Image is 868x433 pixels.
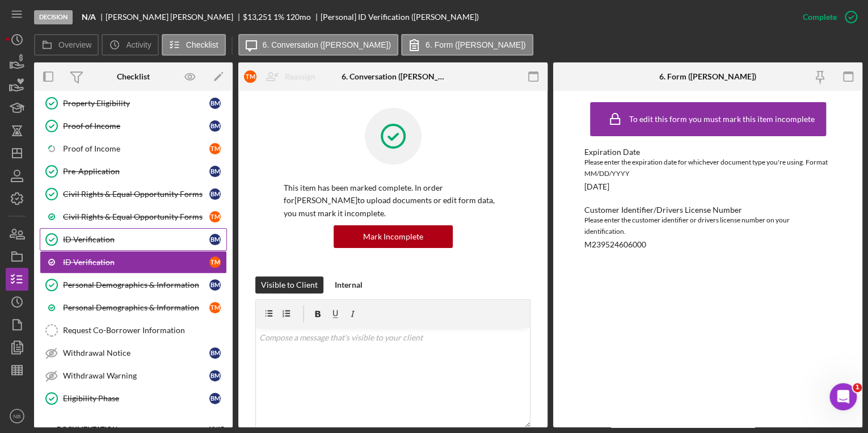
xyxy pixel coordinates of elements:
[34,10,73,24] div: Decision
[40,274,227,296] a: Personal Demographics & InformationBM
[40,342,227,364] a: Withdrawal NoticeBM
[263,40,391,49] label: 6. Conversation ([PERSON_NAME])
[334,225,453,248] button: Mark Incomplete
[40,115,227,137] a: Proof of IncomeBM
[63,99,209,108] div: Property Eligibility
[40,387,227,410] a: Eligibility PhaseBM
[285,65,315,88] div: Reassign
[117,72,150,81] div: Checklist
[58,40,91,49] label: Overview
[335,276,363,293] div: Internal
[63,144,209,153] div: Proof of Income
[40,160,227,183] a: Pre-ApplicationBM
[63,258,209,267] div: ID Verification
[106,12,243,22] div: [PERSON_NAME] [PERSON_NAME]
[63,167,209,176] div: Pre-Application
[57,426,196,432] div: Documentation
[209,279,221,291] div: B M
[209,257,221,268] div: T M
[209,347,221,359] div: B M
[261,276,318,293] div: Visible to Client
[273,12,284,22] div: 1 %
[40,205,227,228] a: Civil Rights & Equal Opportunity FormsTM
[243,12,272,22] div: $13,251
[209,143,221,154] div: T M
[803,6,837,28] div: Complete
[209,234,221,245] div: B M
[40,319,227,342] a: Request Co-Borrower Information
[584,205,832,215] div: Customer Identifier/Drivers License Number
[82,12,96,22] b: N/A
[40,92,227,115] a: Property EligibilityBM
[102,34,158,56] button: Activity
[238,34,398,56] button: 6. Conversation ([PERSON_NAME])
[829,383,857,410] iframe: Intercom live chat
[584,148,832,157] div: Expiration Date
[209,370,221,381] div: B M
[342,72,445,81] div: 6. Conversation ([PERSON_NAME])
[40,251,227,274] a: ID VerificationTM
[63,190,209,199] div: Civil Rights & Equal Opportunity Forms
[659,72,756,81] div: 6. Form ([PERSON_NAME])
[584,215,832,237] div: Please enter the customer identifier or drivers license number on your identification.
[126,40,151,49] label: Activity
[584,240,646,249] div: M239524606000
[284,182,502,220] p: This item has been marked complete. In order for [PERSON_NAME] to upload documents or edit form d...
[40,137,227,160] a: Proof of IncomeTM
[853,383,862,392] span: 1
[629,115,815,124] div: To edit this form you must mark this item incomplete
[791,6,862,28] button: Complete
[321,12,479,22] div: [Personal] ID Verification ([PERSON_NAME])
[63,235,209,244] div: ID Verification
[186,40,218,49] label: Checklist
[209,393,221,404] div: B M
[238,65,327,88] button: TMReassign
[584,182,609,191] div: [DATE]
[63,326,226,335] div: Request Co-Borrower Information
[204,426,224,432] div: 13 / 17
[63,394,209,403] div: Eligibility Phase
[162,34,226,56] button: Checklist
[209,120,221,132] div: B M
[34,34,99,56] button: Overview
[425,40,526,49] label: 6. Form ([PERSON_NAME])
[286,12,311,22] div: 120 mo
[13,413,20,419] text: NB
[209,211,221,222] div: T M
[363,225,423,248] div: Mark Incomplete
[63,303,209,312] div: Personal Demographics & Information
[63,280,209,289] div: Personal Demographics & Information
[6,405,28,427] button: NB
[209,188,221,200] div: B M
[63,212,209,221] div: Civil Rights & Equal Opportunity Forms
[63,121,209,131] div: Proof of Income
[40,228,227,251] a: ID VerificationBM
[63,371,209,380] div: Withdrawal Warning
[40,296,227,319] a: Personal Demographics & InformationTM
[584,157,832,179] div: Please enter the expiration date for whichever document type you're using. Format MM/DD/YYYY
[244,70,256,83] div: T M
[63,348,209,358] div: Withdrawal Notice
[255,276,323,293] button: Visible to Client
[40,364,227,387] a: Withdrawal WarningBM
[209,302,221,313] div: T M
[209,98,221,109] div: B M
[209,166,221,177] div: B M
[401,34,533,56] button: 6. Form ([PERSON_NAME])
[329,276,368,293] button: Internal
[40,183,227,205] a: Civil Rights & Equal Opportunity FormsBM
